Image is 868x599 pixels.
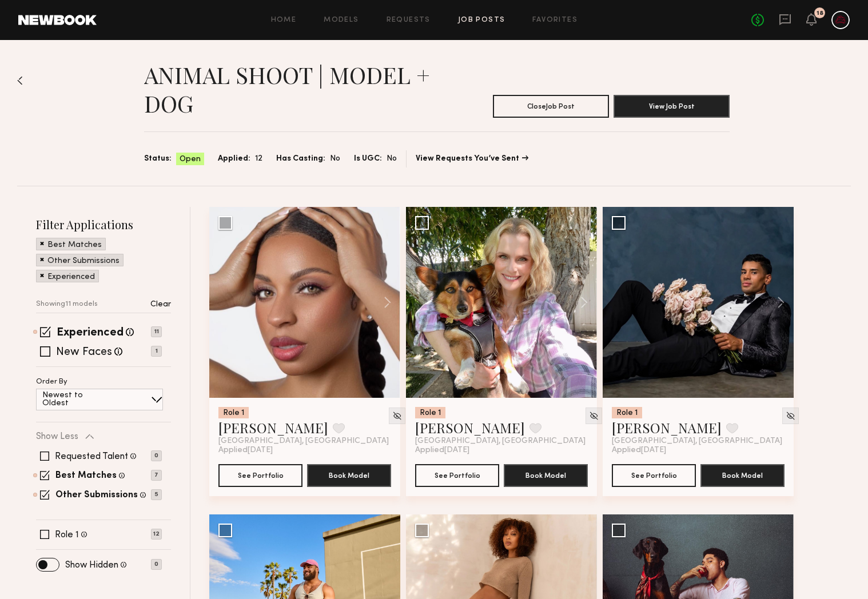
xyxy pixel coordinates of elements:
p: Newest to Oldest [42,392,110,408]
label: Other Submissions [55,491,138,500]
p: Showing 11 models [36,301,98,308]
span: No [330,153,340,165]
button: See Portfolio [415,464,499,487]
a: [PERSON_NAME] [612,418,722,437]
h2: Filter Applications [36,217,171,232]
div: Applied [DATE] [218,446,391,455]
a: Requests [387,17,431,24]
a: [PERSON_NAME] [218,418,328,437]
p: Show Less [36,432,78,441]
img: Back to previous page [17,76,23,85]
label: Show Hidden [65,561,118,570]
button: CloseJob Post [493,95,609,118]
a: Book Model [504,470,588,480]
span: Applied: [218,153,250,165]
a: Job Posts [458,17,505,24]
button: See Portfolio [218,464,302,487]
label: New Faces [56,347,112,358]
a: Favorites [532,17,578,24]
img: Unhide Model [786,411,795,421]
a: [PERSON_NAME] [415,418,525,437]
img: Unhide Model [392,411,402,421]
p: 0 [151,559,162,570]
p: 5 [151,489,162,500]
img: Unhide Model [589,411,599,421]
span: Open [180,154,201,165]
span: [GEOGRAPHIC_DATA], [GEOGRAPHIC_DATA] [612,437,782,446]
label: Role 1 [55,530,79,540]
label: Best Matches [55,472,117,481]
button: Book Model [307,464,391,487]
p: Experienced [47,273,95,281]
span: [GEOGRAPHIC_DATA], [GEOGRAPHIC_DATA] [218,437,389,446]
label: Experienced [57,328,124,339]
label: Requested Talent [55,452,128,461]
p: 1 [151,346,162,357]
div: Role 1 [415,407,445,418]
button: Book Model [504,464,588,487]
div: 18 [817,10,823,17]
span: [GEOGRAPHIC_DATA], [GEOGRAPHIC_DATA] [415,437,586,446]
div: Role 1 [612,407,642,418]
a: Book Model [307,470,391,480]
p: 12 [151,529,162,540]
button: Book Model [700,464,785,487]
div: Role 1 [218,407,249,418]
h1: ANIMAL SHOOT | MODEL + DOG [144,61,437,118]
button: See Portfolio [612,464,696,487]
div: Applied [DATE] [612,446,785,455]
span: No [387,153,397,165]
span: 12 [255,153,262,165]
div: Applied [DATE] [415,446,588,455]
p: Clear [150,301,171,309]
p: Other Submissions [47,257,120,265]
a: Book Model [700,470,785,480]
p: Best Matches [47,241,102,249]
span: Status: [144,153,172,165]
span: Is UGC: [354,153,382,165]
p: 0 [151,450,162,461]
p: 11 [151,326,162,337]
span: Has Casting: [276,153,325,165]
p: 7 [151,470,162,481]
a: Home [271,17,297,24]
a: View Requests You’ve Sent [416,155,528,163]
p: Order By [36,378,67,386]
a: Models [324,17,359,24]
button: View Job Post [614,95,730,118]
